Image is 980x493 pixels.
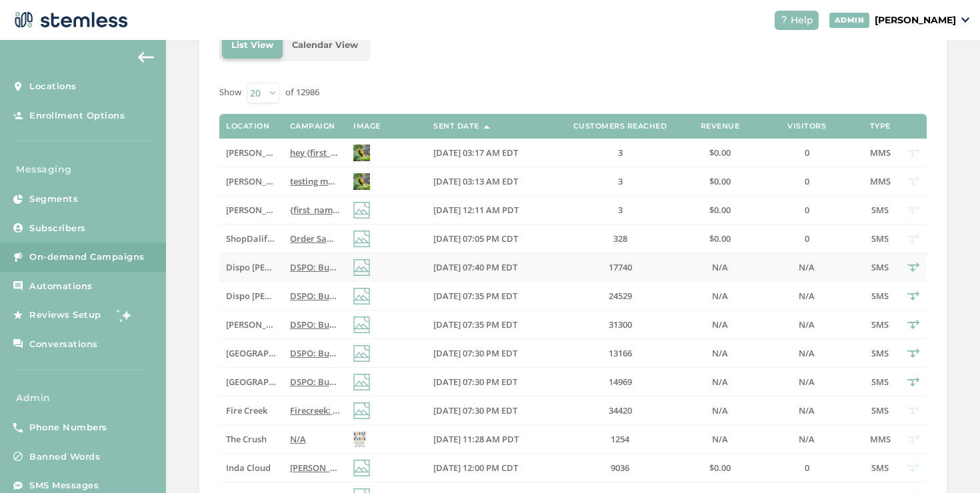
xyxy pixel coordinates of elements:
[353,345,370,362] img: icon-img-d887fa0c.svg
[870,175,891,187] span: MMS
[353,402,370,419] img: icon-img-d887fa0c.svg
[871,462,889,474] span: SMS
[290,204,793,216] span: {first_name} we've got the best VIP deals at you favorite store💰📈 Click the link now, deals won't...
[712,433,728,445] span: N/A
[693,376,747,388] label: N/A
[290,319,340,330] label: DSPO: Buy a zip get a 1/2 zip FREE Storewide! Plus HUGE savings on premier brands Mon - Wed! See ...
[712,318,728,330] span: N/A
[226,376,313,388] span: [GEOGRAPHIC_DATA]
[760,462,853,474] label: 0
[29,421,107,434] span: Phone Numbers
[709,147,731,159] span: $0.00
[433,290,517,302] span: [DATE] 07:35 PM EDT
[867,462,893,474] label: SMS
[871,290,889,302] span: SMS
[353,431,366,448] img: DOXeYXnfJxADiiRZSjRh6xofsEwKlb0.jpg
[693,262,747,273] label: N/A
[867,176,893,187] label: MMS
[913,429,980,493] iframe: Chat Widget
[290,147,594,159] span: hey {first_name}, we're testing mms after deployment Reply END to cancel
[805,175,809,187] span: 0
[353,259,370,276] img: icon-img-d887fa0c.svg
[867,405,893,416] label: SMS
[353,374,370,390] img: icon-img-d887fa0c.svg
[871,404,889,416] span: SMS
[353,231,370,247] img: icon-img-d887fa0c.svg
[693,434,747,445] label: N/A
[290,404,816,416] span: Firecreek: Buy a zip get a zip FREE! Plus HUGE savings on premier brands Mon - Wed! See more deta...
[29,250,145,264] span: On-demand Campaigns
[285,86,319,99] label: of 12986
[29,193,78,206] span: Segments
[290,262,340,273] label: DSPO: Buy a zip get a 1/2 zip FREE Storewide! Plus HUGE savings on premier brands Mon - Wed! See ...
[290,233,579,245] span: Order Same-Day Delivery🌲🚗 Click link below 👇 Reply END to cancel
[760,434,853,445] label: N/A
[712,347,728,359] span: N/A
[290,205,340,216] label: {first_name} we've got the best VIP deals at you favorite store💰📈 Click the link now, deals won't...
[226,262,276,273] label: Dispo Whitmore Lake
[611,433,629,445] span: 1254
[609,318,632,330] span: 31300
[226,318,381,330] span: [PERSON_NAME][GEOGRAPHIC_DATA]
[799,376,815,388] span: N/A
[867,262,893,273] label: SMS
[226,205,276,216] label: Brian's Test Store
[867,290,893,302] label: SMS
[609,376,632,388] span: 14969
[226,348,276,359] label: Dispo Bay City North
[290,405,340,416] label: Firecreek: Buy a zip get a zip FREE! Plus HUGE savings on premier brands Mon - Wed! See more deta...
[805,204,809,216] span: 0
[433,462,547,474] label: 08/17/2025 12:00 PM CDT
[560,176,680,187] label: 3
[871,318,889,330] span: SMS
[791,13,813,27] span: Help
[618,204,623,216] span: 3
[760,348,853,359] label: N/A
[760,376,853,388] label: N/A
[353,145,370,161] img: 95HzOuSw4vrHvhPDDDsyflwmr5tN5FF6BcTX9xZ1.jpg
[433,318,517,330] span: [DATE] 07:35 PM EDT
[871,376,889,388] span: SMS
[433,376,517,388] span: [DATE] 07:30 PM EDT
[290,347,830,359] span: DSPO: Buy a zip get a 1/2 zip FREE Storewide! Plus HUGE savings on premier brands Mon - Wed! See ...
[290,176,340,187] label: testing mms after deployment Reply END to cancel
[138,52,154,63] img: icon-arrow-back-accent-c549486e.svg
[433,404,517,416] span: [DATE] 07:30 PM EDT
[961,17,969,23] img: icon_down-arrow-small-66adaf34.svg
[867,233,893,245] label: SMS
[870,122,891,131] label: Type
[290,290,830,302] span: DSPO: Buy a zip get a 1/2 zip FREE Storewide! Plus HUGE savings on premier brands Mon - Wed! See ...
[226,233,290,245] span: ShopDalifornia
[693,205,747,216] label: $0.00
[560,405,680,416] label: 34420
[433,122,479,131] label: Sent Date
[829,13,870,28] div: ADMIN
[760,233,853,245] label: 0
[867,205,893,216] label: SMS
[693,290,747,302] label: N/A
[712,376,728,388] span: N/A
[433,405,547,416] label: 08/17/2025 07:30 PM EDT
[226,290,320,302] span: Dispo [PERSON_NAME]
[29,450,100,464] span: Banned Words
[560,262,680,273] label: 17740
[433,233,547,245] label: 08/17/2025 07:05 PM CDT
[226,462,276,474] label: Inda Cloud
[867,434,893,445] label: MMS
[290,348,340,359] label: DSPO: Buy a zip get a 1/2 zip FREE Storewide! Plus HUGE savings on premier brands Mon - Wed! See ...
[560,434,680,445] label: 1254
[226,433,267,445] span: The Crush
[867,348,893,359] label: SMS
[353,460,370,476] img: icon-img-d887fa0c.svg
[609,290,632,302] span: 24529
[11,7,128,33] img: logo-dark-0685b13c.svg
[353,288,370,304] img: icon-img-d887fa0c.svg
[560,462,680,474] label: 9036
[867,319,893,330] label: SMS
[226,261,407,273] span: Dispo [PERSON_NAME][GEOGRAPHIC_DATA]
[760,262,853,273] label: N/A
[290,122,335,131] label: Campaign
[433,376,547,388] label: 08/17/2025 07:30 PM EDT
[618,147,623,159] span: 3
